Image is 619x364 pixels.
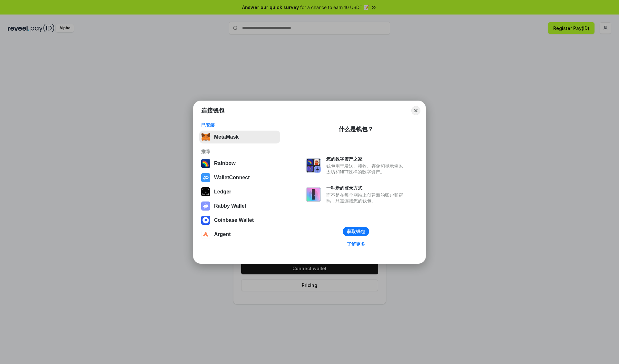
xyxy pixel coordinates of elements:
[201,187,210,196] img: svg+xml,%3Csvg%20xmlns%3D%22http%3A%2F%2Fwww.w3.org%2F2000%2Fsvg%22%20width%3D%2228%22%20height%3...
[199,157,280,170] button: Rainbow
[339,125,373,133] div: 什么是钱包？
[201,107,224,114] h1: 连接钱包
[201,230,210,239] img: svg+xml,%3Csvg%20width%3D%2228%22%20height%3D%2228%22%20viewBox%3D%220%200%2028%2028%22%20fill%3D...
[199,200,280,212] button: Rabby Wallet
[306,187,321,202] img: svg+xml,%3Csvg%20xmlns%3D%22http%3A%2F%2Fwww.w3.org%2F2000%2Fsvg%22%20fill%3D%22none%22%20viewBox...
[199,131,280,143] button: MetaMask
[214,189,231,195] div: Ledger
[214,231,231,237] div: Argent
[201,159,210,168] img: svg+xml,%3Csvg%20width%3D%22120%22%20height%3D%22120%22%20viewBox%3D%220%200%20120%20120%22%20fil...
[199,185,280,198] button: Ledger
[343,240,369,248] a: 了解更多
[199,171,280,184] button: WalletConnect
[214,217,254,223] div: Coinbase Wallet
[214,203,246,209] div: Rabby Wallet
[326,156,406,162] div: 您的数字资产之家
[214,134,239,140] div: MetaMask
[214,161,236,166] div: Rainbow
[201,133,210,142] img: svg+xml,%3Csvg%20fill%3D%22none%22%20height%3D%2233%22%20viewBox%3D%220%200%2035%2033%22%20width%...
[201,173,210,182] img: svg+xml,%3Csvg%20width%3D%2228%22%20height%3D%2228%22%20viewBox%3D%220%200%2028%2028%22%20fill%3D...
[199,214,280,227] button: Coinbase Wallet
[347,241,365,247] div: 了解更多
[201,202,210,211] img: svg+xml,%3Csvg%20xmlns%3D%22http%3A%2F%2Fwww.w3.org%2F2000%2Fsvg%22%20fill%3D%22none%22%20viewBox...
[201,149,278,154] div: 推荐
[411,106,420,115] button: Close
[326,192,406,204] div: 而不是在每个网站上创建新的账户和密码，只需连接您的钱包。
[201,122,278,128] div: 已安装
[347,229,365,234] div: 获取钱包
[343,227,369,236] button: 获取钱包
[306,158,321,173] img: svg+xml,%3Csvg%20xmlns%3D%22http%3A%2F%2Fwww.w3.org%2F2000%2Fsvg%22%20fill%3D%22none%22%20viewBox...
[326,163,406,175] div: 钱包用于发送、接收、存储和显示像以太坊和NFT这样的数字资产。
[201,216,210,225] img: svg+xml,%3Csvg%20width%3D%2228%22%20height%3D%2228%22%20viewBox%3D%220%200%2028%2028%22%20fill%3D...
[199,228,280,241] button: Argent
[214,175,250,181] div: WalletConnect
[326,185,406,191] div: 一种新的登录方式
